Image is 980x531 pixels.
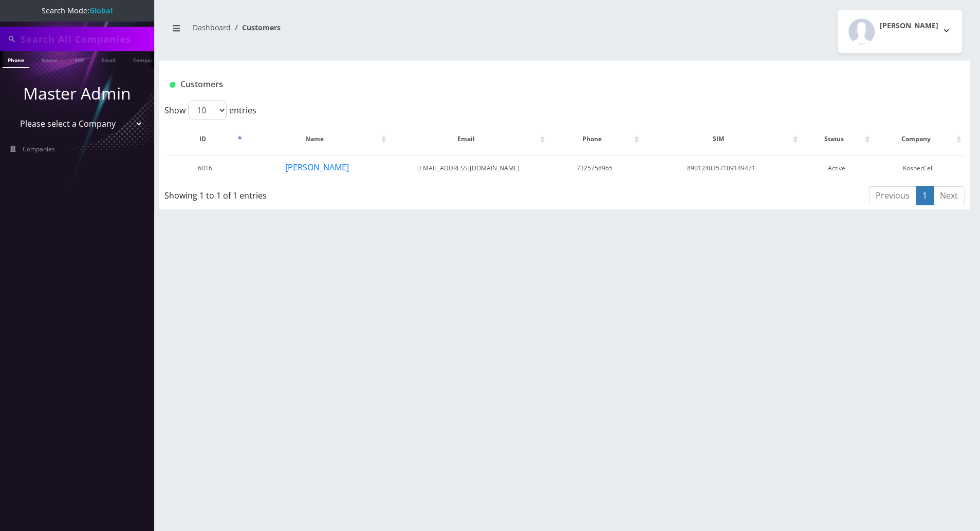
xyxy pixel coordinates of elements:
a: Name [36,51,62,67]
div: Showing 1 to 1 of 1 entries [164,185,490,202]
button: [PERSON_NAME] [285,161,349,174]
span: Search Mode: [42,6,113,15]
nav: breadcrumb [167,17,557,46]
button: [PERSON_NAME] [838,10,962,53]
select: Showentries [188,101,227,120]
h1: Customers [170,80,825,89]
a: Phone [3,51,29,68]
a: Next [933,186,965,205]
a: Previous [869,186,916,205]
a: Dashboard [193,23,231,32]
th: Phone: activate to sort column ascending [548,124,641,154]
td: Active [801,155,872,181]
td: 8901240357109149471 [642,155,800,181]
th: ID: activate to sort column descending [165,124,245,154]
td: [EMAIL_ADDRESS][DOMAIN_NAME] [390,155,547,181]
strong: Global [89,6,113,15]
li: Customers [231,22,281,33]
span: Companies [23,145,55,153]
td: KosherCell [873,155,964,181]
input: Search All Companies [21,29,152,49]
th: Status: activate to sort column ascending [801,124,872,154]
td: 7325758965 [548,155,641,181]
a: Company [128,51,162,67]
td: 6016 [165,155,245,181]
h2: [PERSON_NAME] [880,22,938,30]
th: Name: activate to sort column ascending [246,124,389,154]
a: 1 [916,186,934,205]
a: SIM [69,51,89,67]
label: Show entries [164,101,256,120]
th: Email: activate to sort column ascending [390,124,547,154]
th: Company: activate to sort column ascending [873,124,964,154]
a: Email [96,51,121,67]
th: SIM: activate to sort column ascending [642,124,800,154]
